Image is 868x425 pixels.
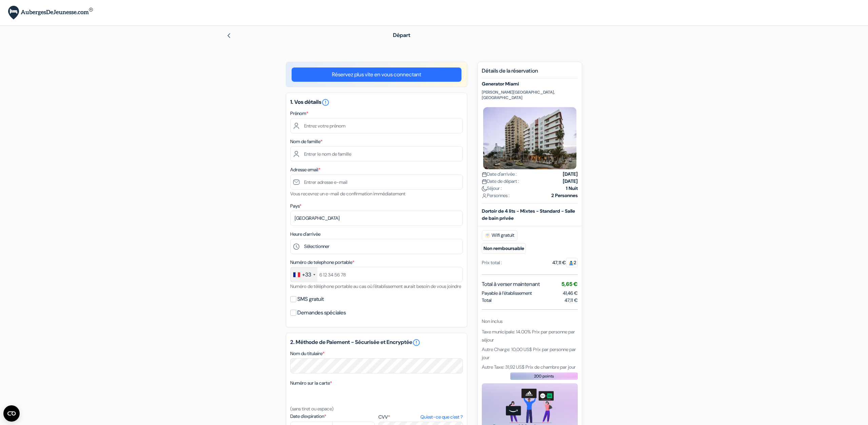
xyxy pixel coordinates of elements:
[482,364,576,370] span: Autre Taxe: 31,92 US$ Prix de chambre par jour
[482,186,487,191] img: moon.svg
[482,171,517,178] span: Date d'arrivée :
[482,193,487,198] img: user_icon.svg
[290,202,301,210] label: Pays
[3,405,20,422] button: Ouvrir le widget CMP
[412,339,420,347] a: error_outline
[482,185,502,192] span: Séjour :
[290,259,354,266] label: Numéro de telephone portable
[482,297,492,304] span: Total
[482,259,502,266] div: Prix total :
[534,373,554,379] span: 200 points
[393,32,410,39] span: Départ
[290,413,375,420] label: Date d'expiration
[551,192,578,199] strong: 2 Personnes
[563,171,578,178] strong: [DATE]
[291,267,317,282] div: France: +33
[292,67,461,82] a: Réservez plus vite en vous connectant
[290,166,320,173] label: Adresse email
[8,6,93,20] img: AubergesDeJeunesse.com
[290,283,461,289] small: Numéro de téléphone portable au cas où l'établissement aurait besoin de vous joindre
[482,192,510,199] span: Personnes :
[565,297,578,304] span: 47,11 €
[290,350,324,357] label: Nom du titulaire
[482,178,519,185] span: Date de départ :
[290,138,322,145] label: Nom de famille
[290,380,332,387] label: Numéro sur la carte
[485,233,490,238] img: free_wifi.svg
[482,230,517,240] span: Wifi gratuit
[290,406,334,412] small: (sans tiret ou espace)
[290,267,463,282] input: 6 12 34 56 78
[290,339,463,347] h5: 2. Méthode de Paiement - Sécurisée et Encryptée
[482,67,578,78] h5: Détails de la réservation
[482,179,487,184] img: calendar.svg
[482,90,578,100] p: [PERSON_NAME][GEOGRAPHIC_DATA], [GEOGRAPHIC_DATA]
[506,389,554,423] img: gift_card_hero_new.png
[321,98,330,107] i: error_outline
[482,318,578,325] div: Non inclus
[482,172,487,177] img: calendar.svg
[290,118,463,133] input: Entrez votre prénom
[302,271,311,279] div: +33
[290,98,463,107] h5: 1. Vos détails
[482,243,526,254] small: Non remboursable
[321,98,330,105] a: error_outline
[566,185,578,192] strong: 1 Nuit
[563,178,578,185] strong: [DATE]
[290,110,308,117] label: Prénom
[552,259,578,266] div: 47,11 €
[290,191,406,197] small: Vous recevrez un e-mail de confirmation immédiatement
[290,231,320,238] label: Heure d'arrivée
[290,146,463,161] input: Entrer le nom de famille
[482,329,575,343] span: Taxe municipale: 14.00% Prix par personne par séjour
[482,290,532,297] span: Payable à l’établissement
[226,33,232,38] img: left_arrow.svg
[569,260,574,266] img: guest.svg
[566,258,578,267] span: 2
[290,174,463,190] input: Entrer adresse e-mail
[482,346,576,361] span: Autre Charge: 10,00 US$ Prix par personne par jour
[482,81,578,87] h5: Generator Miami
[297,294,324,304] label: SMS gratuit
[482,208,575,221] b: Dortoir de 4 lits - Mixtes - Standard - Salle de bain privée
[420,413,463,421] a: Qu'est-ce que c'est ?
[378,413,463,421] label: CVV
[563,290,578,296] span: 41,46 €
[482,280,540,288] span: Total à verser maintenant
[297,308,346,317] label: Demandes spéciales
[561,281,578,288] span: 5,65 €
